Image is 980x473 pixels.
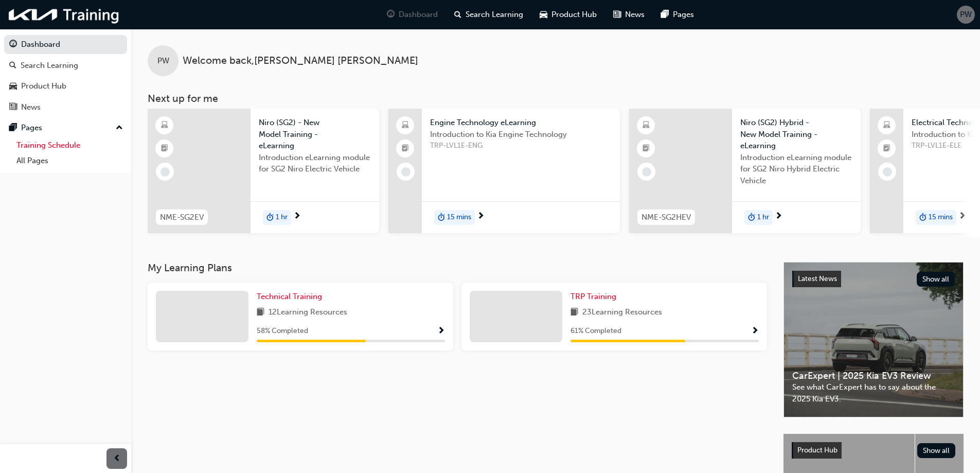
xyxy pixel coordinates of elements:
span: learningResourceType_ELEARNING-icon [161,119,168,132]
span: search-icon [9,61,16,71]
span: next-icon [958,212,966,221]
div: Pages [21,122,42,134]
span: 1 hr [757,212,769,223]
a: NME-SG2HEVNiro (SG2) Hybrid - New Model Training - eLearningIntroduction eLearning module for SG2... [629,109,861,233]
a: Product HubShow all [792,442,955,459]
span: learningRecordVerb_NONE-icon [642,167,651,177]
span: Engine Technology eLearning [430,117,612,129]
span: learningRecordVerb_NONE-icon [883,167,892,177]
a: car-iconProduct Hub [531,4,605,25]
a: Latest NewsShow all [792,271,955,287]
a: search-iconSearch Learning [446,4,531,25]
span: car-icon [540,8,547,21]
span: TRP Training [571,292,616,301]
span: duration-icon [438,211,445,224]
span: Introduction to Kia Engine Technology [430,129,612,141]
span: pages-icon [661,8,669,21]
span: news-icon [613,8,621,21]
span: News [625,9,645,21]
span: 1 hr [276,212,288,223]
div: Product Hub [21,80,66,92]
h3: Next up for me [131,93,980,104]
span: 58 % Completed [257,325,308,337]
div: Search Learning [21,60,78,72]
span: next-icon [293,212,301,221]
span: Show Progress [437,327,445,336]
span: booktick-icon [402,142,409,155]
span: next-icon [477,212,485,221]
span: booktick-icon [161,142,168,155]
a: Engine Technology eLearningIntroduction to Kia Engine TechnologyTRP-LVL1E-ENGduration-icon15 mins [388,109,620,233]
a: All Pages [12,153,127,169]
span: Latest News [798,274,837,283]
span: Product Hub [797,446,838,454]
a: news-iconNews [605,4,653,25]
button: PW [957,6,975,24]
img: kia-training [5,4,123,25]
span: Product Hub [551,9,597,21]
span: PW [960,9,972,21]
button: Show all [917,443,956,458]
span: learningResourceType_ELEARNING-icon [643,119,650,132]
span: Dashboard [399,9,438,21]
span: 61 % Completed [571,325,621,337]
a: Technical Training [257,291,326,303]
span: Introduction eLearning module for SG2 Niro Electric Vehicle [259,152,371,175]
button: Pages [4,118,127,137]
span: next-icon [775,212,782,221]
span: up-icon [116,121,123,135]
span: CarExpert | 2025 Kia EV3 Review [792,370,955,382]
span: TRP-LVL1E-ENG [430,140,612,152]
span: NME-SG2HEV [642,212,691,223]
a: Training Schedule [12,137,127,153]
a: News [4,98,127,117]
span: book-icon [571,306,578,319]
span: learningRecordVerb_NONE-icon [161,167,170,177]
span: Search Learning [466,9,523,21]
span: book-icon [257,306,264,319]
span: duration-icon [266,211,274,224]
a: Search Learning [4,56,127,75]
span: prev-icon [113,452,121,465]
span: booktick-icon [643,142,650,155]
a: Product Hub [4,77,127,96]
span: Niro (SG2) Hybrid - New Model Training - eLearning [740,117,852,152]
span: Show Progress [751,327,759,336]
a: Latest NewsShow allCarExpert | 2025 Kia EV3 ReviewSee what CarExpert has to say about the 2025 Ki... [783,262,964,417]
span: laptop-icon [402,119,409,132]
span: guage-icon [9,40,17,49]
span: search-icon [454,8,461,21]
a: NME-SG2EVNiro (SG2) - New Model Training - eLearningIntroduction eLearning module for SG2 Niro El... [148,109,379,233]
span: Welcome back , [PERSON_NAME] [PERSON_NAME] [183,55,418,67]
span: booktick-icon [883,142,890,155]
span: Pages [673,9,694,21]
span: duration-icon [919,211,926,224]
a: pages-iconPages [653,4,702,25]
a: guage-iconDashboard [379,4,446,25]
a: Dashboard [4,35,127,54]
span: PW [157,55,169,67]
span: Introduction eLearning module for SG2 Niro Hybrid Electric Vehicle [740,152,852,187]
span: Technical Training [257,292,322,301]
span: news-icon [9,103,17,112]
span: See what CarExpert has to say about the 2025 Kia EV3. [792,381,955,405]
span: laptop-icon [883,119,890,132]
span: pages-icon [9,124,17,133]
button: Show all [917,272,955,287]
a: TRP Training [571,291,620,303]
div: News [21,101,41,113]
span: duration-icon [748,211,755,224]
span: guage-icon [387,8,395,21]
span: Niro (SG2) - New Model Training - eLearning [259,117,371,152]
span: 15 mins [447,212,471,223]
span: 15 mins [929,212,953,223]
span: learningRecordVerb_NONE-icon [401,167,411,177]
span: NME-SG2EV [160,212,204,223]
span: 12 Learning Resources [269,306,347,319]
span: car-icon [9,82,17,91]
h3: My Learning Plans [148,262,767,274]
button: Show Progress [751,325,759,338]
button: Show Progress [437,325,445,338]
